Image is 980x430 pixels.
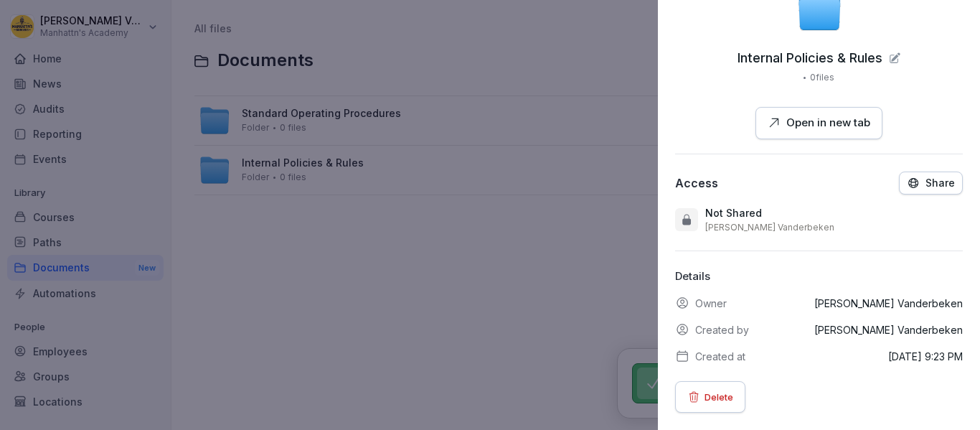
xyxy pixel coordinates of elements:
[899,172,963,195] button: Share
[705,389,733,405] p: Delete
[814,322,963,337] p: [PERSON_NAME] Vanderbeken
[888,349,963,364] p: [DATE] 9:23 PM
[755,107,882,139] button: Open in new tab
[810,71,834,84] p: 0 files
[675,176,718,190] div: Access
[695,322,749,337] p: Created by
[695,349,745,364] p: Created at
[738,51,882,65] p: Internal Policies & Rules
[705,222,834,233] p: [PERSON_NAME] Vanderbeken
[705,206,762,220] p: Not Shared
[695,296,727,311] p: Owner
[925,177,955,189] p: Share
[675,381,745,413] button: Delete
[786,115,870,131] p: Open in new tab
[675,268,963,285] p: Details
[814,296,963,311] p: [PERSON_NAME] Vanderbeken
